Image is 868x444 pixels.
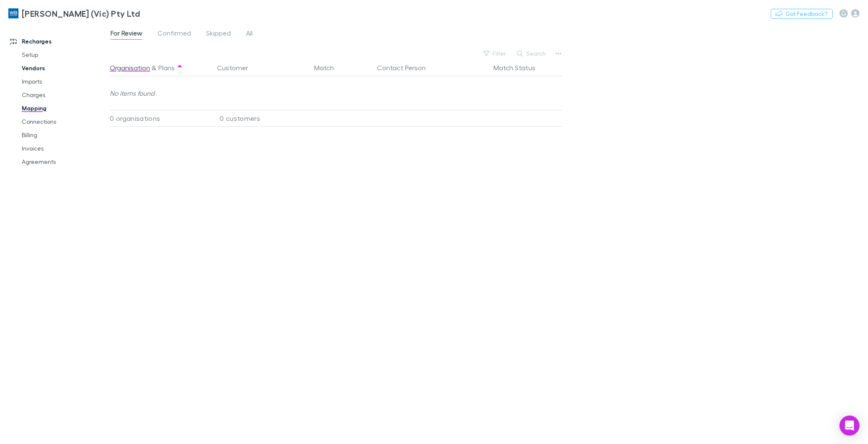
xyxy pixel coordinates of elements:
[110,59,150,76] button: Organisation
[493,59,545,76] button: Match Status
[8,8,18,18] img: William Buck (Vic) Pty Ltd's Logo
[158,29,191,40] span: Confirmed
[13,75,115,88] a: Imports
[13,102,115,115] a: Mapping
[840,416,860,436] div: Open Intercom Messenger
[210,110,311,127] div: 0 customers
[110,77,558,110] div: No items found
[771,9,833,19] button: Got Feedback?
[22,8,140,18] h3: [PERSON_NAME] (Vic) Pty Ltd
[110,110,210,127] div: 0 organisations
[110,59,207,76] div: &
[377,59,436,76] button: Contact Person
[479,48,511,59] button: Filter
[158,59,175,76] button: Plans
[111,29,142,40] span: For Review
[513,48,551,59] button: Search
[3,3,145,23] a: [PERSON_NAME] (Vic) Pty Ltd
[13,88,115,102] a: Charges
[13,155,115,168] a: Agreements
[13,48,115,61] a: Setup
[206,29,231,40] span: Skipped
[314,59,344,76] button: Match
[246,29,253,40] span: All
[217,59,258,76] button: Customer
[13,142,115,155] a: Invoices
[2,35,115,48] a: Recharges
[13,128,115,142] a: Billing
[13,115,115,128] a: Connections
[13,61,115,75] a: Vendors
